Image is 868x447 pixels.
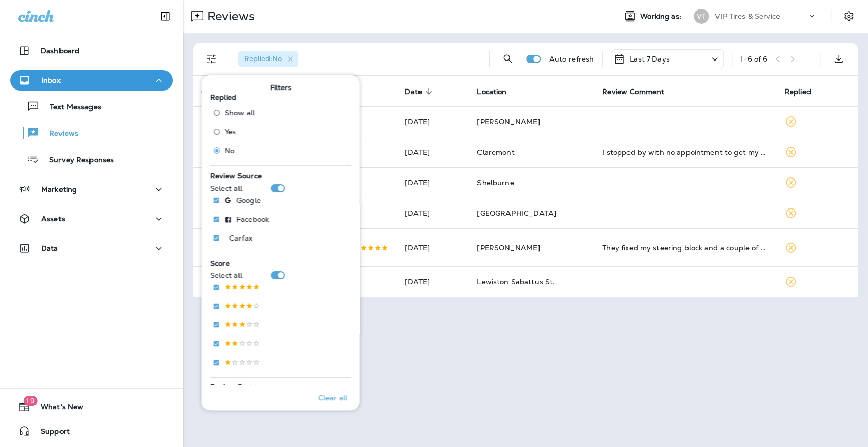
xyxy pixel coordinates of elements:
button: Export as CSV [828,49,849,69]
p: Last 7 Days [630,55,670,63]
button: Marketing [10,179,173,199]
span: Support [31,427,70,439]
p: Reviews [39,129,78,139]
p: Reviews [203,9,255,24]
span: Score [209,259,229,268]
p: VIP Tires & Service [715,12,780,20]
span: Review Source [209,171,261,181]
span: Replied : No [244,54,282,63]
td: [DATE] [397,228,469,266]
span: Claremont [477,147,514,157]
span: Replied [785,87,824,96]
p: Survey Responses [39,156,114,165]
div: Replied:No [238,51,298,67]
p: Select all [209,184,242,192]
td: [DATE] [397,198,469,228]
span: Review Comment [602,87,677,96]
span: Location [477,87,520,96]
span: Show all [224,109,254,117]
span: Lewiston Sabattus St. [477,277,555,286]
p: Data [41,244,58,252]
span: Replied [209,93,236,102]
button: Inbox [10,70,173,91]
span: Shelburne [477,178,514,187]
p: Text Messages [40,103,101,112]
td: [DATE] [397,106,469,137]
div: 1 - 6 of 6 [740,55,767,63]
p: Select all [209,271,242,279]
span: [PERSON_NAME] [477,117,540,126]
td: [DATE] [397,266,469,297]
button: Assets [10,208,173,229]
td: [DATE] [397,137,469,167]
span: Location [477,87,506,96]
span: No [224,146,234,155]
div: VT [694,9,709,24]
div: They fixed my steering block and a couple of other things. They overcharged me a bit, but it's qu... [602,243,768,253]
button: Reviews [10,122,173,143]
span: Date [405,87,422,96]
td: [DATE] [397,167,469,198]
span: Working as: [640,12,683,21]
p: Clear all [318,394,347,402]
span: 19 [23,396,37,406]
span: [PERSON_NAME] [477,243,540,252]
p: Facebook [236,215,268,223]
button: Search Reviews [498,49,518,69]
button: Support [10,421,173,441]
p: Google [236,196,260,204]
p: Inbox [41,76,61,84]
span: Date [405,87,435,96]
button: Collapse Sidebar [151,6,179,26]
button: Text Messages [10,96,173,117]
span: Review Comment [602,87,664,96]
button: Filters [201,49,222,69]
span: Yes [224,128,235,136]
p: Auto refresh [549,55,594,63]
button: Data [10,238,173,258]
span: Review Status [209,382,260,392]
p: Assets [41,215,65,223]
span: Filters [270,83,291,92]
button: Dashboard [10,41,173,61]
p: Carfax [229,234,252,242]
span: Replied [785,87,811,96]
div: I stopped by with no appointment to get my tires rotated , they took me right in. Always pleased ... [602,147,768,157]
button: Clear all [314,385,351,410]
span: [GEOGRAPHIC_DATA] [477,208,556,218]
span: What's New [31,403,83,415]
button: 19What's New [10,397,173,417]
p: Marketing [41,185,77,193]
p: Dashboard [41,47,79,55]
div: Filters [201,69,359,410]
button: Survey Responses [10,148,173,170]
button: Settings [840,7,858,25]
